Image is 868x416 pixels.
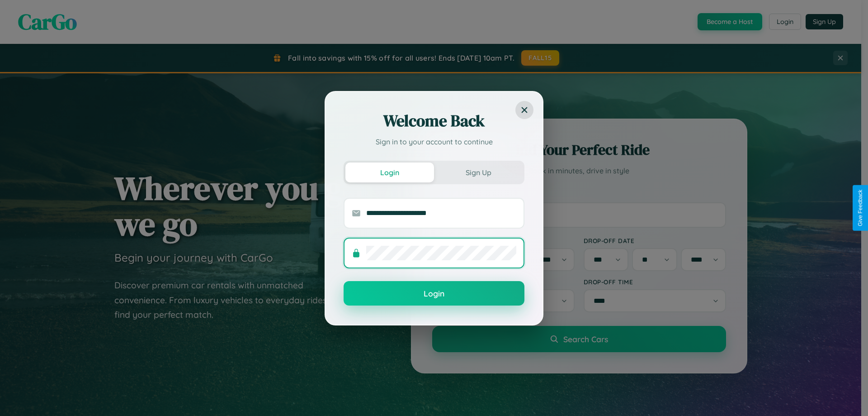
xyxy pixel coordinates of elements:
button: Login [345,163,434,182]
p: Sign in to your account to continue [344,136,524,147]
button: Sign Up [434,163,523,182]
h2: Welcome Back [344,110,524,132]
button: Login [344,281,524,306]
div: Give Feedback [857,190,863,226]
